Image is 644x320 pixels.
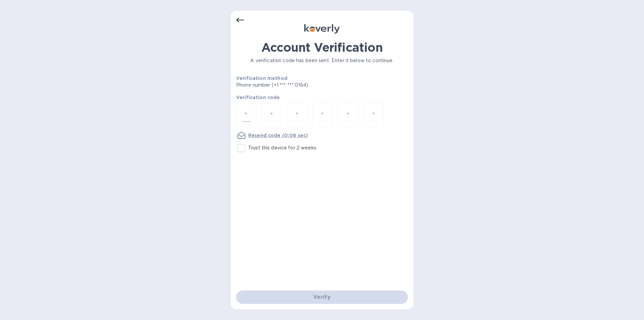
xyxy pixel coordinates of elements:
p: Verification code [236,94,408,101]
b: Verification method [236,76,287,81]
p: Trust this device for 2 weeks [248,144,316,151]
h1: Account Verification [236,40,408,54]
p: Phone number (+1 *** *** 0164) [236,82,360,89]
p: A verification code has been sent. Enter it below to continue. [236,57,408,64]
u: Resend code (0:08 sec) [248,133,308,138]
